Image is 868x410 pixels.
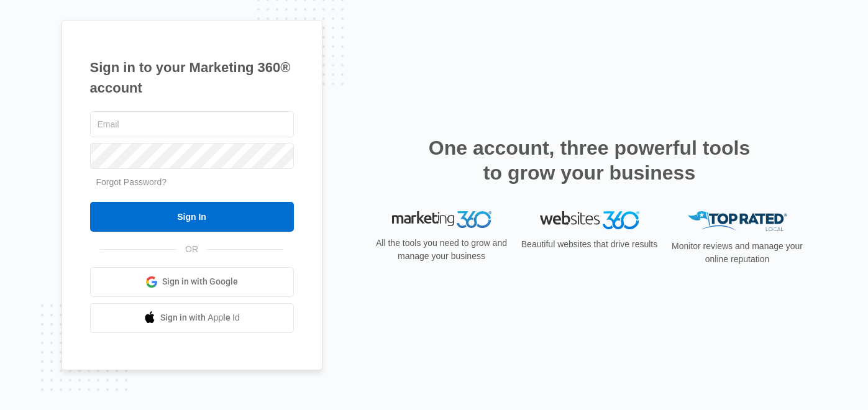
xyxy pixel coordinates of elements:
input: Email [90,111,294,137]
input: Sign In [90,202,294,232]
span: OR [176,243,207,256]
img: Top Rated Local [688,211,787,232]
span: Sign in with Google [162,275,238,288]
h1: Sign in to your Marketing 360® account [90,57,294,98]
h2: One account, three powerful tools to grow your business [425,135,754,185]
img: Websites 360 [540,211,639,229]
a: Sign in with Google [90,267,294,297]
img: Marketing 360 [392,211,491,229]
a: Sign in with Apple Id [90,303,294,333]
p: All the tools you need to grow and manage your business [372,237,511,263]
p: Beautiful websites that drive results [520,238,659,251]
p: Monitor reviews and manage your online reputation [668,240,807,266]
span: Sign in with Apple Id [160,311,240,324]
a: Forgot Password? [96,177,167,187]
